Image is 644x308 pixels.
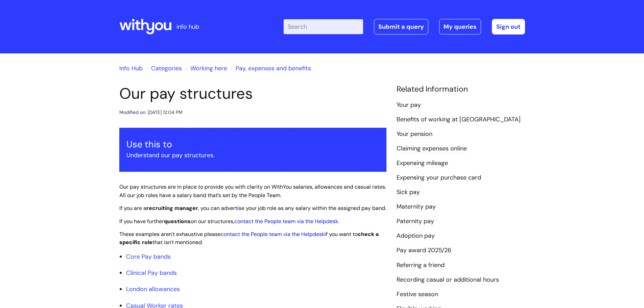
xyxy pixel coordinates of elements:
a: Pay award 2025/26 [397,246,451,255]
p: Understand our pay structures. [126,150,379,161]
span: Our pay structures are in place to provide you with clarity on WithYou salaries, allowances and c... [119,183,386,199]
a: Referring a friend [397,261,445,270]
a: Pay, expenses and benefits [236,64,311,72]
li: Solution home [144,63,182,74]
a: Your pay [397,101,421,110]
a: Maternity pay [397,203,436,211]
a: contact the People team via the Helpdesk [221,231,325,238]
a: Recording casual or additional hours [397,276,499,284]
span: If you have further on our structures, . [119,218,339,225]
a: Festive season [397,290,438,299]
p: info hub [176,21,199,32]
h1: Our pay structures [119,85,386,103]
a: Core Pay bands [126,253,171,261]
li: Pay, expenses and benefits [229,63,311,74]
a: Clinical Pay bands [126,269,177,277]
div: | - [284,19,525,34]
a: Working here [190,64,227,72]
strong: recruiting manager [146,205,198,212]
a: London allowances [126,285,180,293]
li: Working here [184,63,227,74]
input: Search [284,19,363,34]
span: If you are a , you can advertise your job role as any salary within the assigned pay band. [119,205,386,212]
a: Expensing your purchase card [397,173,481,182]
a: Paternity pay [397,217,434,226]
a: Info Hub [119,64,143,72]
a: Categories [151,64,182,72]
a: Your pension [397,130,432,139]
span: These examples aren't exhaustive please if you want to that isn't mentioned. [119,231,379,246]
strong: questions [164,218,191,225]
a: Claiming expenses online [397,144,467,153]
a: contact the People team via the Helpdesk [234,218,338,225]
a: Sick pay [397,188,420,197]
a: Benefits of working at [GEOGRAPHIC_DATA] [397,115,521,124]
a: Submit a query [374,19,428,34]
a: My queries [439,19,481,34]
div: Modified on: [DATE] 12:04 PM [119,108,183,117]
a: Sign out [492,19,525,34]
h3: Use this to [126,139,379,150]
a: Expensing mileage [397,159,448,168]
h4: Related Information [397,85,525,94]
a: Adoption pay [397,232,435,240]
